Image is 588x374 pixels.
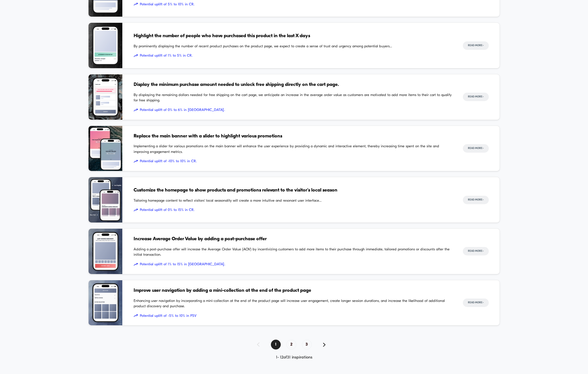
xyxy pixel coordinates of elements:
span: Implementing a slider for various promotions on the main banner will enhance the user experience ... [134,144,452,155]
span: Potential uplift of 0% to 15% in CR. [134,207,452,213]
span: 3 [302,340,312,349]
img: By prominently displaying the number of recent product purchases on the product page, we expect t... [89,23,122,68]
span: Potential uplift of -10% to 10% in CR. [134,159,452,164]
img: Implementing a slider for various promotions on the main banner will enhance the user experience ... [89,126,122,171]
span: Replace the main banner with a slider to highlight various promotions [134,133,452,140]
span: 1 [271,340,281,349]
span: Potential uplift of 5% to 10% in CR. [134,2,452,7]
button: Read More> [463,196,489,204]
span: Potential uplift of -5% to 10% in PSV [134,313,452,319]
span: By displaying the remaining dollars needed for free shipping on the cart page, we anticipate an i... [134,92,452,103]
div: 1 - 12 of 31 inspirations [88,355,500,360]
button: Read More> [463,247,489,255]
button: Read More> [463,144,489,153]
img: Tailoring homepage content to reflect visitors' local seasonality will create a more intuitive an... [89,177,122,222]
span: Improve user navigation by adding a mini-collection at the end of the product page [134,287,452,294]
button: Read More> [463,41,489,50]
span: 2 [286,340,296,349]
span: Highlight the number of people who have purchased this product in the last X days [134,32,452,40]
span: Tailoring homepage content to reflect visitors' local seasonality will create a more intuitive an... [134,198,452,204]
img: Adding a post-purchase offer will increase the Average Order Value (AOV) by incentivizing custome... [89,229,122,274]
img: Enhancing user navigation by incorporating a mini-collection at the end of the product page will ... [89,280,122,326]
span: Display the minimum purchase amount needed to unlock free shipping directly on the cart page. [134,81,452,88]
span: Adding a post-purchase offer will increase the Average Order Value (AOV) by incentivizing custome... [134,247,452,258]
span: Customize the homepage to show products and promotions relevant to the visitor's local season [134,187,452,194]
span: Increase Average Order Value by adding a post-purchase offer [134,235,452,243]
button: Read More> [463,93,489,101]
img: By displaying the remaining dollars needed for free shipping on the cart page, we anticipate an i... [89,74,122,120]
button: Read More> [463,299,489,307]
span: Enhancing user navigation by incorporating a mini-collection at the end of the product page will ... [134,298,452,309]
span: Potential uplift of 0% to 6% in [GEOGRAPHIC_DATA]. [134,107,452,113]
span: By prominently displaying the number of recent product purchases on the product page, we expect t... [134,44,452,49]
span: Potential uplift of 1% to 15% in [GEOGRAPHIC_DATA]. [134,262,452,267]
span: Potential uplift of 1% to 5% in CR. [134,53,452,59]
img: pagination forward [323,343,326,347]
